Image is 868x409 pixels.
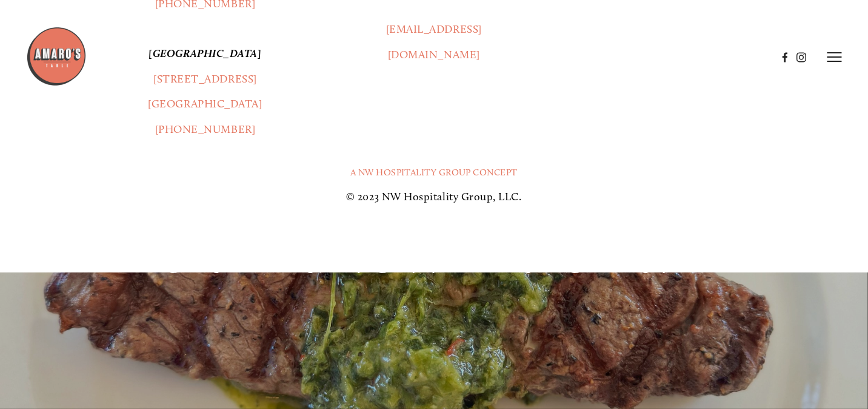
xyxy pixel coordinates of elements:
span: Reserve [502,224,710,287]
a: [PHONE_NUMBER] [155,123,256,136]
a: Order Now [158,224,450,286]
span: Order Now [158,224,450,287]
p: © 2023 NW Hospitality Group, LLC. [52,184,816,209]
img: Amaro's Table [26,26,87,87]
a: A NW Hospitality Group Concept [350,167,518,178]
a: Reserve [502,224,710,286]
